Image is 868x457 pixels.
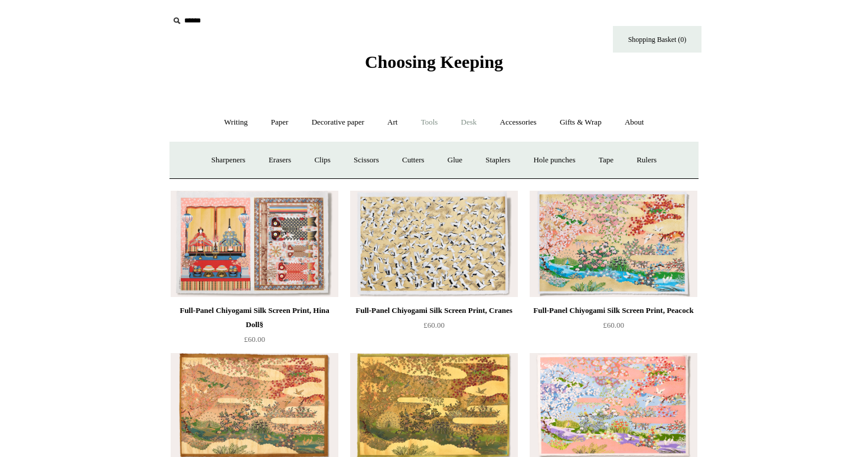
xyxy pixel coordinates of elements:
a: Full-Panel Chiyogami Silk Screen Print, Cranes Full-Panel Chiyogami Silk Screen Print, Cranes [350,191,518,297]
a: Full-Panel Chiyogami Silk Screen Print, Hina Doll§ Full-Panel Chiyogami Silk Screen Print, Hina D... [171,191,338,297]
a: Cutters [391,145,435,176]
div: Full-Panel Chiyogami Silk Screen Print, Hina Doll§ [174,303,335,332]
span: Choosing Keeping [365,52,503,71]
a: Staplers [475,145,521,176]
a: Gifts & Wrap [549,107,612,138]
span: £60.00 [244,335,265,344]
span: £60.00 [423,321,445,329]
span: £60.00 [603,321,624,329]
a: Hole punches [523,145,586,176]
a: Full-Panel Chiyogami Silk Screen Print, Peacock £60.00 [530,303,697,352]
a: Tape [588,145,624,176]
a: Full-Panel Chiyogami Silk Screen Print, Peacock Full-Panel Chiyogami Silk Screen Print, Peacock [530,191,697,297]
a: Writing [214,107,259,138]
img: Full-Panel Chiyogami Silk Screen Print, Cranes [350,191,518,297]
a: Sharpeners [201,145,256,176]
div: Full-Panel Chiyogami Silk Screen Print, Peacock [533,303,694,318]
a: Shopping Basket (0) [613,26,701,53]
a: Full-Panel Chiyogami Silk Screen Print, Cranes £60.00 [350,303,518,352]
img: Full-Panel Chiyogami Silk Screen Print, Peacock [530,191,697,297]
a: Glue [437,145,473,176]
a: Choosing Keeping [365,61,503,70]
a: Tools [410,107,449,138]
a: Art [377,107,408,138]
div: Full-Panel Chiyogami Silk Screen Print, Cranes [353,303,515,318]
a: Decorative paper [301,107,375,138]
a: About [614,107,655,138]
a: Rulers [626,145,667,176]
img: Full-Panel Chiyogami Silk Screen Print, Hina Doll§ [171,191,338,297]
a: Erasers [258,145,302,176]
a: Paper [260,107,299,138]
a: Desk [451,107,488,138]
a: Scissors [343,145,390,176]
a: Full-Panel Chiyogami Silk Screen Print, Hina Doll§ £60.00 [171,303,338,352]
a: Accessories [490,107,547,138]
a: Clips [304,145,341,176]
